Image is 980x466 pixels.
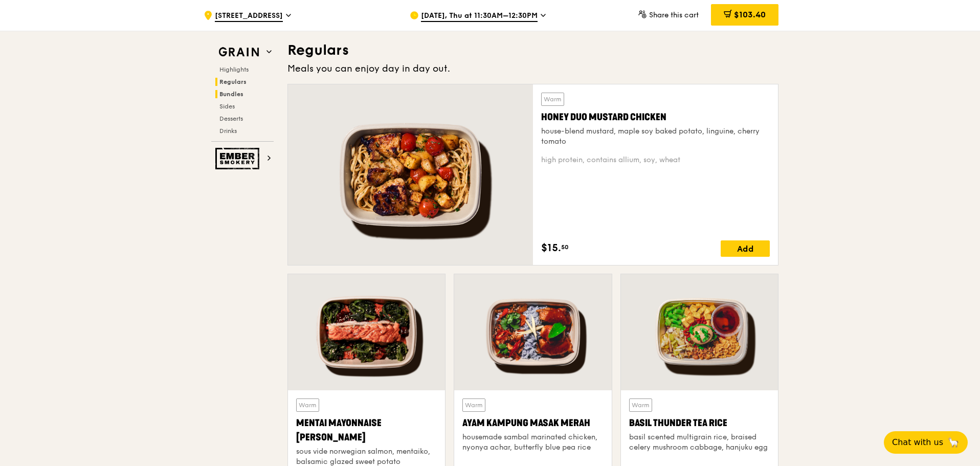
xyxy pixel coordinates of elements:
span: [DATE], Thu at 11:30AM–12:30PM [421,11,538,22]
img: Grain web logo [215,43,262,61]
span: Share this cart [649,11,699,19]
div: Ayam Kampung Masak Merah [462,416,603,430]
div: Add [721,240,770,257]
div: Meals you can enjoy day in day out. [287,61,778,76]
div: house-blend mustard, maple soy baked potato, linguine, cherry tomato [541,126,770,147]
span: Drinks [219,127,237,135]
div: Warm [629,398,652,412]
span: [STREET_ADDRESS] [215,11,283,22]
div: Mentai Mayonnaise [PERSON_NAME] [296,416,437,445]
span: Regulars [219,78,247,85]
div: basil scented multigrain rice, braised celery mushroom cabbage, hanjuku egg [629,432,770,453]
span: Highlights [219,66,249,73]
div: Honey Duo Mustard Chicken [541,110,770,124]
span: $15. [541,240,561,256]
div: Warm [462,398,485,412]
div: high protein, contains allium, soy, wheat [541,155,770,165]
div: housemade sambal marinated chicken, nyonya achar, butterfly blue pea rice [462,432,603,453]
button: Chat with us🦙 [884,431,968,454]
span: Chat with us [892,436,943,449]
span: 50 [561,243,569,251]
span: $103.40 [734,10,766,19]
img: Ember Smokery web logo [215,148,262,169]
div: Warm [296,398,319,412]
div: Basil Thunder Tea Rice [629,416,770,430]
h3: Regulars [287,41,778,59]
span: Sides [219,103,235,110]
div: Warm [541,93,564,106]
span: 🦙 [947,436,960,449]
span: Desserts [219,115,243,122]
span: Bundles [219,91,243,98]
